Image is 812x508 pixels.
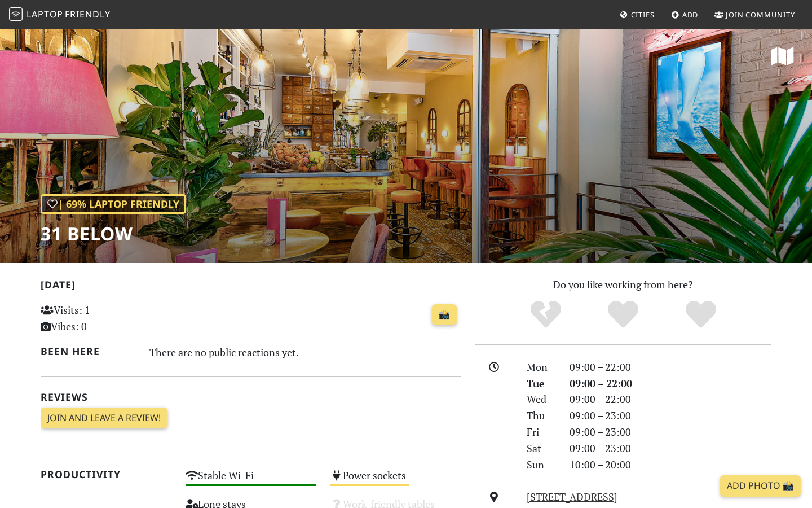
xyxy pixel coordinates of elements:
span: Add [682,10,699,20]
div: Fri [520,424,563,440]
p: Visits: 1 Vibes: 0 [41,302,172,335]
div: Mon [520,359,563,375]
a: Join Community [710,5,800,25]
span: Laptop [27,8,63,20]
div: 09:00 – 23:00 [563,440,778,457]
h2: [DATE] [41,279,461,295]
div: There are no public reactions yet. [149,343,462,361]
div: Yes [584,299,662,330]
div: 09:00 – 23:00 [563,408,778,424]
div: 09:00 – 22:00 [563,391,778,408]
img: LaptopFriendly [9,7,23,21]
a: Join and leave a review! [41,408,167,429]
a: 📸 [432,304,457,326]
div: | 69% Laptop Friendly [41,194,186,214]
div: Thu [520,408,563,424]
div: Wed [520,391,563,408]
h2: Been here [41,345,136,357]
div: Power sockets [323,466,468,495]
div: No [507,299,585,330]
span: Cities [631,10,655,20]
div: 10:00 – 20:00 [563,457,778,473]
span: Join Community [726,10,795,20]
a: Cities [615,5,659,25]
a: LaptopFriendly LaptopFriendly [9,5,111,25]
h2: Productivity [41,468,172,480]
p: Do you like working from here? [475,277,771,293]
div: 09:00 – 22:00 [563,359,778,375]
a: Add [667,5,703,25]
h2: Reviews [41,391,461,403]
div: Sun [520,457,563,473]
a: Add Photo 📸 [720,475,801,497]
a: [STREET_ADDRESS] [527,490,617,503]
div: Stable Wi-Fi [179,466,324,495]
div: 09:00 – 23:00 [563,424,778,440]
div: Definitely! [662,299,740,330]
div: Sat [520,440,563,457]
div: Tue [520,375,563,392]
h1: 31 below [41,223,186,244]
span: Friendly [65,8,110,20]
div: 09:00 – 22:00 [563,375,778,392]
